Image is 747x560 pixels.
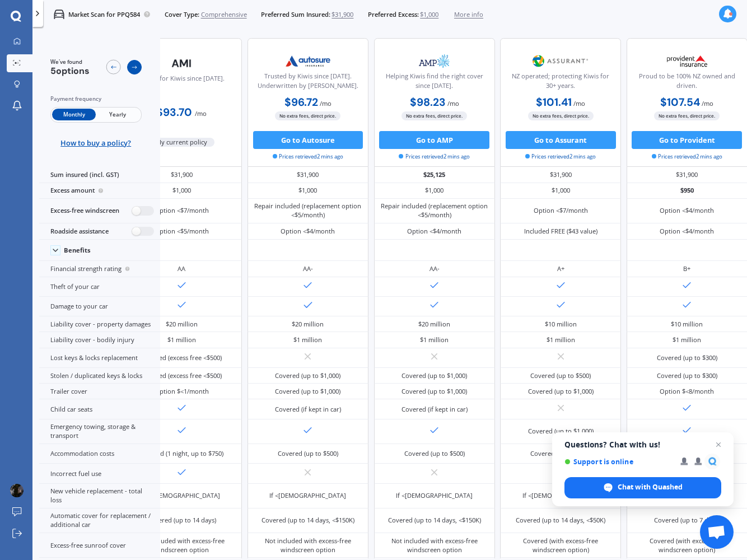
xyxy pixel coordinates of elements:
[39,316,160,332] div: Liability cover - property damages
[660,95,700,109] b: $107.54
[39,464,160,483] div: Incorrect fuel use
[275,405,341,414] div: Covered (if kept in car)
[388,516,481,525] div: Covered (up to 14 days, <$150K)
[284,95,318,109] b: $96.72
[39,444,160,464] div: Accommodation costs
[564,477,721,498] div: Chat with Quashed
[634,72,740,94] div: Proud to be 100% NZ owned and driven.
[530,449,591,458] div: Covered (up to $500)
[275,371,340,380] div: Covered (up to $1,000)
[139,449,223,458] div: Covered (1 night, up to $750)
[147,516,216,525] div: Covered (up to 14 days)
[50,95,142,104] div: Payment frequency
[255,72,361,94] div: Trusted by Kiwis since [DATE]. Underwritten by [PERSON_NAME].
[143,491,220,500] div: If <[DEMOGRAPHIC_DATA]
[254,536,362,554] div: Not included with excess-free windscreen option
[660,206,714,215] div: Option <$4/month
[657,50,717,72] img: Provident.png
[166,320,198,329] div: $20 million
[278,50,338,72] img: Autosure.webp
[557,264,564,273] div: A+
[292,320,324,329] div: $20 million
[410,95,446,109] b: $98.23
[50,58,90,66] span: We've found
[39,183,160,199] div: Excess amount
[545,320,577,329] div: $10 million
[155,206,209,215] div: Option <$7/month
[96,109,139,120] span: Yearly
[39,348,160,368] div: Lost keys & locks replacement
[149,138,215,147] span: My current policy
[522,491,599,500] div: If <[DEMOGRAPHIC_DATA]
[167,335,196,344] div: $1 million
[195,109,207,118] span: / mo
[404,449,465,458] div: Covered (up to $500)
[547,335,575,344] div: $1 million
[60,138,131,147] span: How to buy a policy?
[524,227,597,236] div: Included FREE ($43 value)
[429,264,440,273] div: AA-
[534,206,588,215] div: Option <$7/month
[381,536,488,554] div: Not included with excess-free windscreen option
[155,387,209,396] div: Option $<1/month
[573,99,585,108] span: / mo
[683,264,690,273] div: B+
[420,335,449,344] div: $1 million
[39,261,160,277] div: Financial strength rating
[418,320,450,329] div: $20 million
[702,99,713,108] span: / mo
[155,227,209,236] div: Option <$5/month
[128,536,236,554] div: Not included with excess-free windscreen option
[320,99,332,108] span: / mo
[39,399,160,419] div: Child car seats
[379,131,489,149] button: Go to AMP
[401,405,468,414] div: Covered (if kept in car)
[52,109,96,120] span: Monthly
[39,167,160,183] div: Sum insured (incl. GST)
[405,50,464,72] img: AMP.webp
[660,387,714,396] div: Option $<8/month
[633,536,741,554] div: Covered (with excess-free windscreen option)
[293,335,322,344] div: $1 million
[500,167,621,183] div: $31,900
[660,227,714,236] div: Option <$4/month
[712,438,725,451] span: Close chat
[531,50,590,72] img: Assurant.png
[374,167,495,183] div: $25,125
[652,153,722,161] span: Prices retrieved 2 mins ago
[399,153,469,161] span: Prices retrieved 2 mins ago
[254,202,362,220] div: Repair included (replacement option <$5/month)
[536,95,572,109] b: $101.41
[671,320,703,329] div: $10 million
[39,277,160,297] div: Theft of your car
[396,491,473,500] div: If <[DEMOGRAPHIC_DATA]
[528,387,594,396] div: Covered (up to $1,000)
[253,131,363,149] button: Go to Autosure
[39,384,160,399] div: Trailer cover
[657,353,717,362] div: Covered (up to $300)
[68,10,140,19] p: Market Scan for PPQ584
[121,183,242,199] div: $1,000
[39,508,160,533] div: Automatic cover for replacement / additional car
[156,105,192,119] b: $93.70
[152,52,212,74] img: AMI-text-1.webp
[39,419,160,444] div: Emergency towing, storage & transport
[248,167,368,183] div: $31,900
[262,516,354,525] div: Covered (up to 14 days, <$150K)
[401,387,467,396] div: Covered (up to $1,000)
[39,297,160,316] div: Damage to your car
[530,371,591,380] div: Covered (up to $500)
[39,223,160,240] div: Roadside assistance
[507,536,614,554] div: Covered (with excess-free windscreen option)
[281,227,335,236] div: Option <$4/month
[407,227,461,236] div: Option <$4/month
[39,533,160,558] div: Excess-free sunroof cover
[508,72,613,94] div: NZ operated; protecting Kiwis for 30+ years.
[275,111,340,120] span: No extra fees, direct price.
[374,183,495,199] div: $1,000
[248,183,368,199] div: $1,000
[528,111,594,120] span: No extra fees, direct price.
[516,516,605,525] div: Covered (up to 14 days, <$50K)
[654,516,720,525] div: Covered (up to 7 days)
[269,491,346,500] div: If <[DEMOGRAPHIC_DATA]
